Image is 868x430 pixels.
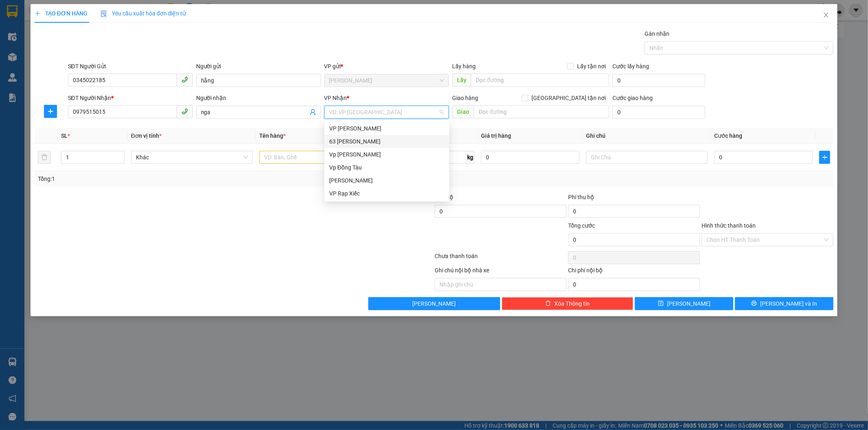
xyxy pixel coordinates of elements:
div: Ghi chú nội bộ nhà xe [435,266,566,278]
div: VP gửi [324,62,449,71]
label: Gán nhãn [645,30,669,37]
span: Tên hàng [259,132,286,139]
span: TẠO ĐƠN HÀNG [35,10,87,17]
span: Đơn vị tính [131,132,162,139]
img: icon [101,11,107,17]
div: Phí thu hộ [568,193,700,205]
div: VP Rạp Xiếc [324,187,449,200]
span: SL [61,132,68,139]
label: Cước lấy hàng [612,63,649,69]
input: VD: Bàn, Ghế [259,151,381,164]
span: Lấy tận nơi [574,62,609,71]
button: [PERSON_NAME] [368,297,500,310]
div: Tổng: 1 [38,174,335,183]
div: Người nhận [196,93,321,102]
input: Dọc đường [474,105,609,118]
div: VP Nguyễn Quốc Trị [324,122,449,135]
button: Close [815,4,837,27]
span: close [823,12,829,18]
span: Lấy [452,74,471,87]
span: phone [181,76,188,83]
span: kg [466,151,474,164]
span: [PERSON_NAME] và In [760,299,817,308]
div: Chi phí nội bộ [568,266,700,278]
div: 63 [PERSON_NAME] [329,137,444,146]
input: 0 [481,151,579,164]
input: Dọc đường [471,74,609,87]
span: VP Nhận [324,95,347,101]
div: Vp Đồng Tàu [329,163,444,172]
span: delete [545,300,551,307]
span: Giao [452,105,474,118]
div: Vp Lê Hoàn [324,148,449,161]
div: Vp [PERSON_NAME] [329,150,444,159]
input: Nhập ghi chú [435,278,566,291]
button: delete [38,151,51,164]
div: VP [PERSON_NAME] [329,124,444,133]
div: 63 Trần Quang Tặng [324,135,449,148]
div: Vp Đồng Tàu [324,161,449,174]
span: [PERSON_NAME] [412,299,456,308]
span: plus [820,154,830,161]
span: user-add [310,109,316,115]
div: Người gửi [196,62,321,71]
label: Cước giao hàng [612,95,653,101]
button: plus [44,105,57,118]
span: plus [44,108,57,115]
button: printer[PERSON_NAME] và In [735,297,833,310]
span: printer [751,300,757,307]
th: Ghi chú [583,128,711,144]
div: SĐT Người Nhận [68,93,193,102]
label: Hình thức thanh toán [702,222,756,229]
span: plus [35,11,40,16]
span: [GEOGRAPHIC_DATA] tận nơi [528,93,609,102]
span: [PERSON_NAME] [667,299,711,308]
span: Yêu cầu xuất hóa đơn điện tử [101,10,186,17]
div: [PERSON_NAME] [329,176,444,185]
span: Giao hàng [452,95,478,101]
span: phone [181,108,188,115]
span: save [658,300,664,307]
span: Khác [136,151,248,163]
span: Lấy hàng [452,63,476,69]
button: deleteXóa Thông tin [502,297,634,310]
span: Xóa Thông tin [554,299,590,308]
span: Cước hàng [714,132,742,139]
button: save[PERSON_NAME] [635,297,733,310]
div: Lý Nhân [324,174,449,187]
div: VP Rạp Xiếc [329,189,444,198]
input: Ghi Chú [586,151,708,164]
div: Chưa thanh toán [434,252,568,266]
input: Cước lấy hàng [612,74,705,87]
span: Tổng cước [568,222,595,229]
button: plus [819,151,830,164]
div: SĐT Người Gửi [68,62,193,71]
span: Lý Nhân [329,74,444,87]
input: Cước giao hàng [612,106,705,119]
span: Giá trị hàng [481,132,511,139]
